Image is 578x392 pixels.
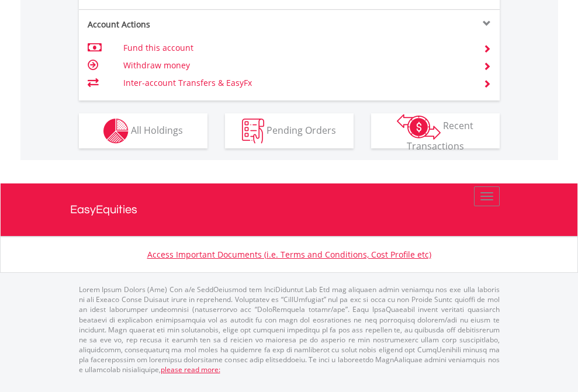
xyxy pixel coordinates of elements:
[103,119,129,144] img: holdings-wht.png
[371,113,500,148] button: Recent Transactions
[161,365,220,374] a: please read more:
[225,113,354,148] button: Pending Orders
[123,39,469,57] td: Fund this account
[79,19,289,30] div: Account Actions
[123,57,469,74] td: Withdraw money
[147,249,431,260] a: Access Important Documents (i.e. Terms and Conditions, Cost Profile etc)
[79,285,500,374] p: Lorem Ipsum Dolors (Ame) Con a/e SeddOeiusmod tem InciDiduntut Lab Etd mag aliquaen admin veniamq...
[266,123,336,136] span: Pending Orders
[242,119,264,144] img: pending_instructions-wht.png
[397,114,441,140] img: transactions-zar-wht.png
[70,183,508,236] a: EasyEquities
[123,74,469,92] td: Inter-account Transfers & EasyFx
[131,123,183,136] span: All Holdings
[79,113,207,148] button: All Holdings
